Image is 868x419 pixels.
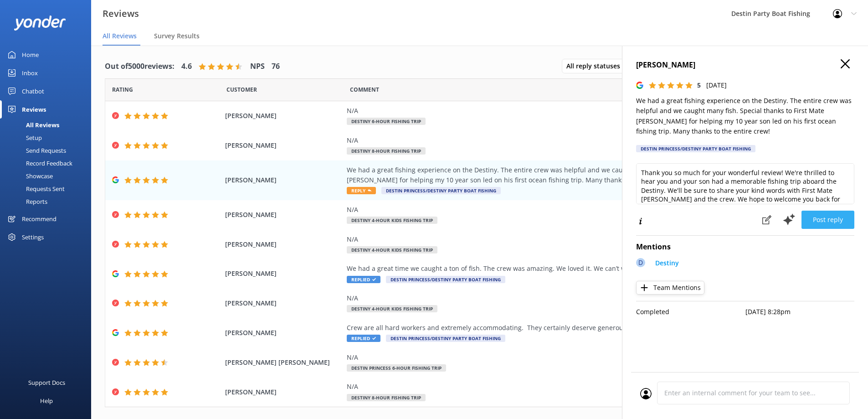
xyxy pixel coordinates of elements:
[40,392,53,410] div: Help
[5,144,66,157] div: Send Requests
[22,210,56,228] div: Recommend
[154,31,200,41] span: Survey Results
[347,364,446,372] span: Destin Princess 6-Hour Fishing Trip
[5,195,47,208] div: Reports
[5,144,91,157] a: Send Requests
[14,16,66,31] img: yonder-white-logo.png
[636,258,645,267] div: D
[5,170,91,182] a: Showcase
[347,293,761,303] div: N/A
[225,298,343,308] span: [PERSON_NAME]
[636,307,745,317] p: Completed
[225,357,343,367] span: [PERSON_NAME] [PERSON_NAME]
[801,211,854,229] button: Post reply
[225,387,343,397] span: [PERSON_NAME]
[347,165,761,186] div: We had a great fishing experience on the Destiny. The entire crew was helpful and we caught many ...
[386,335,505,342] span: Destin Princess/Destiny Party Boat Fishing
[636,59,854,71] h4: [PERSON_NAME]
[22,46,39,64] div: Home
[636,145,755,152] div: Destin Princess/Destiny Party Boat Fishing
[347,305,437,312] span: Destiny 4-Hour Kids Fishing Trip
[347,335,380,342] span: Replied
[636,281,704,295] button: Team Mentions
[347,276,380,283] span: Replied
[347,234,761,244] div: N/A
[347,147,426,155] span: Destiny 8-Hour Fishing Trip
[640,388,652,399] img: user_profile.svg
[225,239,343,249] span: [PERSON_NAME]
[5,157,91,170] a: Record Feedback
[347,106,761,116] div: N/A
[381,187,501,194] span: Destin Princess/Destiny Party Boat Fishing
[225,111,343,121] span: [PERSON_NAME]
[225,269,343,279] span: [PERSON_NAME]
[103,31,137,41] span: All Reviews
[5,119,59,131] div: All Reviews
[5,157,72,170] div: Record Feedback
[22,228,44,246] div: Settings
[5,182,91,195] a: Requests Sent
[347,352,761,362] div: N/A
[5,119,91,131] a: All Reviews
[225,210,343,220] span: [PERSON_NAME]
[745,307,855,317] p: [DATE] 8:28pm
[22,82,44,100] div: Chatbot
[697,81,701,89] span: 5
[5,170,53,182] div: Showcase
[347,187,376,194] span: Reply
[636,241,854,253] h4: Mentions
[250,61,265,72] h4: NPS
[651,258,679,270] a: Destiny
[5,131,42,144] div: Setup
[5,131,91,144] a: Setup
[226,85,257,94] span: Date
[5,195,91,208] a: Reports
[347,217,437,224] span: Destiny 4-Hour Kids Fishing Trip
[225,140,343,150] span: [PERSON_NAME]
[841,59,850,69] button: Close
[636,163,854,204] textarea: Thank you so much for your wonderful review! We're thrilled to hear you and your son had a memora...
[636,96,854,137] p: We had a great fishing experience on the Destiny. The entire crew was helpful and we caught many ...
[103,6,139,21] h3: Reviews
[28,373,65,392] div: Support Docs
[350,85,379,94] span: Question
[347,382,761,392] div: N/A
[225,328,343,338] span: [PERSON_NAME]
[181,61,192,72] h4: 4.6
[272,61,280,72] h4: 76
[347,264,761,274] div: We had a great time we caught a ton of fish. The crew was amazing. We loved it. We can’t wait to ...
[112,85,133,94] span: Date
[347,246,437,253] span: Destiny 4-Hour Kids Fishing Trip
[347,323,761,333] div: Crew are all hard workers and extremely accommodating. They certainly deserve generous tips.
[5,182,65,195] div: Requests Sent
[22,100,46,119] div: Reviews
[386,276,505,283] span: Destin Princess/Destiny Party Boat Fishing
[347,205,761,215] div: N/A
[347,118,426,125] span: Destiny 6-Hour Fishing Trip
[22,64,38,82] div: Inbox
[347,394,426,401] span: Destiny 8-Hour Fishing Trip
[706,80,727,90] p: [DATE]
[566,61,626,71] span: All reply statuses
[225,175,343,185] span: [PERSON_NAME]
[105,61,175,72] h4: Out of 5000 reviews:
[347,135,761,145] div: N/A
[655,258,679,268] p: Destiny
